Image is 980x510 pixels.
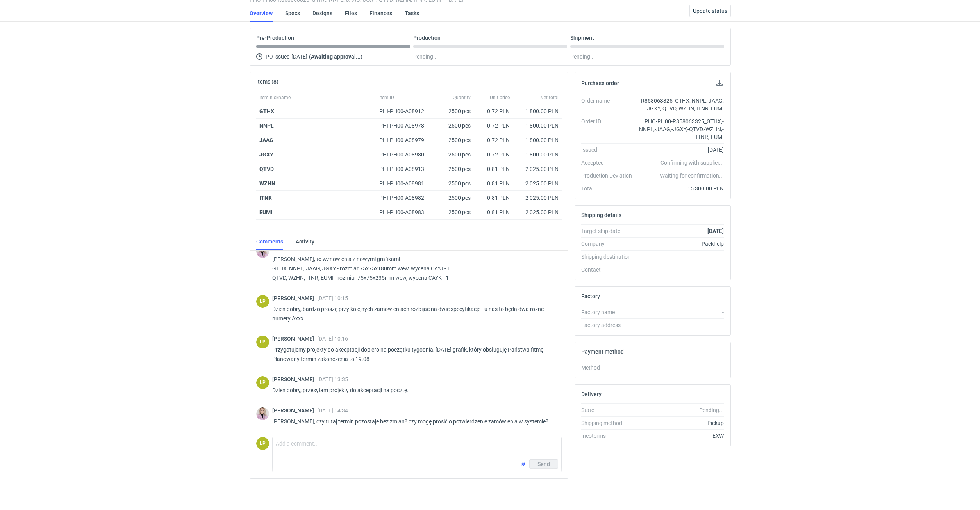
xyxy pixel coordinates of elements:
div: Łukasz Postawa [256,336,269,348]
div: PHI-PH00-A08982 [379,194,432,202]
figcaption: ŁP [256,295,269,308]
div: 2500 pcs [435,147,474,162]
div: Łukasz Postawa [256,295,269,308]
div: Production Deviation [581,172,638,179]
div: Order name [581,97,638,112]
figcaption: ŁP [256,376,269,389]
span: [PERSON_NAME] [272,336,317,342]
div: Total [581,185,638,192]
a: Tasks [405,5,419,22]
em: Pending... [699,407,724,413]
p: [PERSON_NAME], to wznowienia z nowymi grafikami GTHX, NNPL, JAAG, JGXY - rozmiar 75x75x180mm wew,... [272,254,555,283]
div: 2 025.00 PLN [516,208,559,216]
div: R858063325_GTHX, NNPL, JAAG, JGXY, QTVD, WZHN, ITNR, EUMI [638,97,724,112]
div: 0.72 PLN [477,107,510,115]
span: [PERSON_NAME] [272,407,317,414]
div: 2 025.00 PLN [516,179,559,187]
div: - [638,321,724,329]
div: 2500 pcs [435,119,474,133]
div: Company [581,240,638,248]
div: Shipping destination [581,253,638,261]
p: Shipment [570,35,594,41]
figcaption: ŁP [256,336,269,348]
div: - [638,364,724,371]
div: Target ship date [581,227,638,235]
p: Przygotujemy projekty do akceptacji dopiero na początku tygodnia, [DATE] grafik, który obsługuję ... [272,345,555,364]
span: [DATE] 10:15 [317,295,348,301]
div: 2 025.00 PLN [516,194,559,202]
div: 2500 pcs [435,205,474,220]
div: 0.72 PLN [477,122,510,130]
h2: Purchase order [581,80,619,86]
div: PHI-PH00-A08912 [379,107,432,115]
span: [DATE] [291,52,307,61]
a: Files [345,5,357,22]
a: JGXY [259,151,273,158]
div: 2500 pcs [435,191,474,205]
span: [PERSON_NAME] [272,376,317,382]
span: Pending... [413,52,438,61]
div: Łukasz Postawa [256,376,269,389]
img: Klaudia Wiśniewska [256,407,269,420]
strong: [DATE] [707,228,724,234]
div: 0.72 PLN [477,136,510,144]
div: Issued [581,146,638,154]
span: Net total [540,94,559,101]
div: 1 800.00 PLN [516,151,559,158]
div: 1 800.00 PLN [516,136,559,144]
div: 2500 pcs [435,162,474,176]
div: - [638,308,724,316]
p: Pre-Production [256,35,294,41]
a: Activity [296,233,314,250]
div: 2500 pcs [435,104,474,119]
div: Factory address [581,321,638,329]
button: Update status [689,5,731,17]
img: Klaudia Wiśniewska [256,245,269,258]
div: PHI-PH00-A08913 [379,165,432,173]
a: Designs [312,5,332,22]
h2: Delivery [581,391,602,397]
div: State [581,406,638,414]
div: 2 025.00 PLN [516,165,559,173]
span: [DATE] 13:35 [317,376,348,382]
div: Incoterms [581,432,638,440]
span: Item nickname [259,94,291,101]
div: 1 800.00 PLN [516,107,559,115]
em: Confirming with supplier... [660,160,724,166]
a: EUMI [259,209,272,215]
span: [PERSON_NAME] [272,295,317,301]
span: [DATE] 10:16 [317,336,348,342]
strong: JAAG [259,137,273,143]
a: Finances [370,5,392,22]
div: PHI-PH00-A08979 [379,136,432,144]
h2: Payment method [581,348,624,355]
div: PHI-PH00-A08980 [379,151,432,158]
span: Update status [693,8,727,14]
div: PHO-PH00-R858063325_GTHX,-NNPL,-JAAG,-JGXY,-QTVD,-WZHN,-ITNR,-EUMI [638,117,724,141]
div: Łukasz Postawa [256,437,269,450]
a: ITNR [259,195,272,201]
div: 1 800.00 PLN [516,122,559,130]
div: Pending... [570,52,724,61]
span: ) [361,53,362,60]
span: Quantity [453,94,471,101]
div: 0.81 PLN [477,179,510,187]
div: 0.72 PLN [477,151,510,158]
button: Download PO [715,78,724,88]
a: NNPL [259,123,274,129]
a: GTHX [259,108,274,114]
div: 0.81 PLN [477,165,510,173]
span: Send [537,461,550,467]
h2: Shipping details [581,212,621,218]
a: QTVD [259,166,274,172]
em: Waiting for confirmation... [660,172,724,179]
figcaption: ŁP [256,437,269,450]
span: Unit price [490,94,510,101]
